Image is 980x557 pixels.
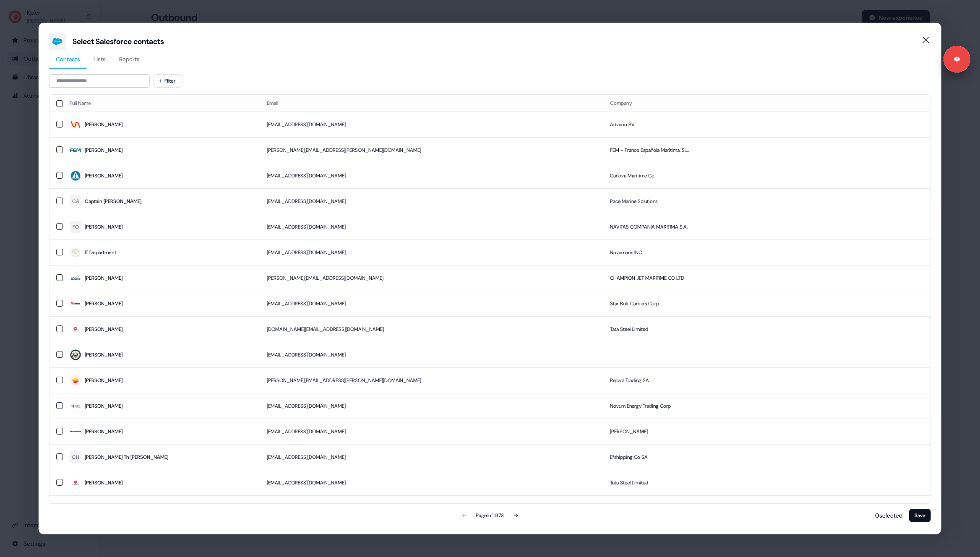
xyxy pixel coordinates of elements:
td: CHAMPION JET MARITIME CO LTD [603,265,931,291]
td: Carlova Maritime Co. [603,163,931,188]
td: Star Bulk Carriers Corp. [603,291,931,316]
div: [PERSON_NAME] Th [PERSON_NAME] [85,453,168,461]
td: [EMAIL_ADDRESS][DOMAIN_NAME] [260,188,603,214]
th: Full Name [63,95,260,112]
td: Moeve Trading, S.A.U. [603,495,931,521]
td: Tata Steel Limited [603,470,931,495]
td: Efshipping Co SA [603,444,931,470]
td: FEM - Franco Española Marítima, S.L. [603,137,931,163]
div: Captain [PERSON_NAME] [85,197,141,206]
td: [EMAIL_ADDRESS][DOMAIN_NAME] [260,444,603,470]
div: Page 1 of 1373 [476,511,504,520]
div: CA [72,197,79,206]
td: [DOMAIN_NAME][EMAIL_ADDRESS][DOMAIN_NAME] [260,316,603,342]
td: [PERSON_NAME] [603,419,931,444]
td: [PERSON_NAME][EMAIL_ADDRESS][DOMAIN_NAME] [260,495,603,521]
div: Select Salesforce contacts [73,36,164,47]
td: [EMAIL_ADDRESS][DOMAIN_NAME] [260,214,603,239]
div: [PERSON_NAME] [85,479,122,487]
td: Novum Energy Trading Corp [603,393,931,419]
div: [PERSON_NAME] [85,120,122,129]
td: [EMAIL_ADDRESS][DOMAIN_NAME] [260,239,603,265]
td: [EMAIL_ADDRESS][DOMAIN_NAME] [260,470,603,495]
span: Contacts [56,55,80,63]
td: [EMAIL_ADDRESS][DOMAIN_NAME] [260,291,603,316]
span: Lists [94,55,106,63]
td: [EMAIL_ADDRESS][DOMAIN_NAME] [260,393,603,419]
div: [PERSON_NAME] [85,299,122,308]
span: Reports [119,55,140,63]
div: [PERSON_NAME] [85,402,122,410]
div: [PERSON_NAME] [85,376,122,385]
td: [EMAIL_ADDRESS][DOMAIN_NAME] [260,163,603,188]
th: Email [260,95,603,112]
div: CH [72,453,79,461]
div: [PERSON_NAME] [85,274,122,282]
th: Company [603,95,931,112]
td: [PERSON_NAME][EMAIL_ADDRESS][PERSON_NAME][DOMAIN_NAME] [260,137,603,163]
div: IT Department [85,248,116,257]
td: Pace Marine Solutions [603,188,931,214]
td: Tata Steel Limited [603,316,931,342]
td: [PERSON_NAME][EMAIL_ADDRESS][PERSON_NAME][DOMAIN_NAME] [260,367,603,393]
td: [EMAIL_ADDRESS][DOMAIN_NAME] [260,342,603,367]
button: Save [909,509,931,522]
button: Close [917,31,934,48]
td: [PERSON_NAME][EMAIL_ADDRESS][DOMAIN_NAME] [260,265,603,291]
td: Advario BV [603,112,931,137]
td: NAVITAS COMPANIA MARITIMA S.A. [603,214,931,239]
div: [PERSON_NAME] [85,351,122,359]
td: Novamaris INC [603,239,931,265]
td: [EMAIL_ADDRESS][DOMAIN_NAME] [260,112,603,137]
div: [PERSON_NAME] [85,146,122,154]
div: FO [72,223,78,231]
div: [PERSON_NAME] [85,427,122,436]
div: [PERSON_NAME] [85,325,122,333]
td: Repsol Trading SA [603,367,931,393]
td: [EMAIL_ADDRESS][DOMAIN_NAME] [260,419,603,444]
p: 0 selected [872,511,902,520]
div: [PERSON_NAME] [85,223,122,231]
div: [PERSON_NAME] [85,172,122,180]
button: Filter [153,74,182,88]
